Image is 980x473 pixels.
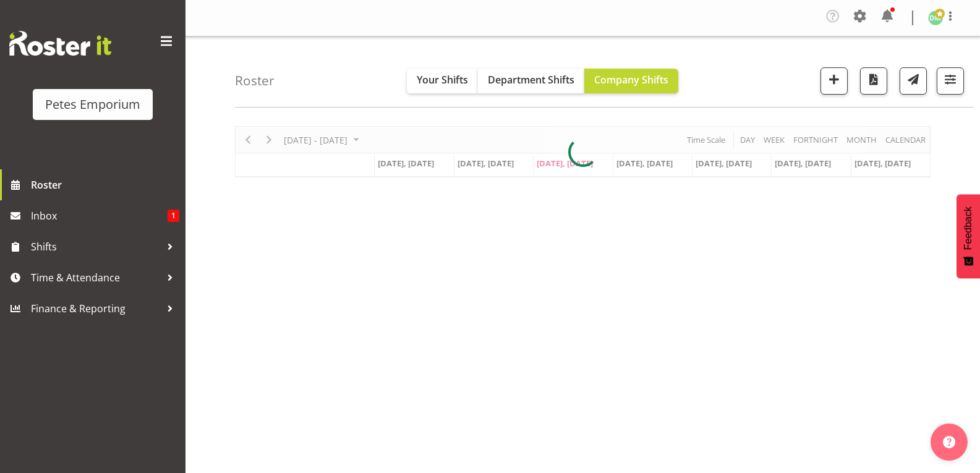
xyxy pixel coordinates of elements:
button: Company Shifts [584,69,678,93]
span: Department Shifts [488,73,574,87]
button: Feedback - Show survey [957,194,980,278]
span: Your Shifts [417,73,468,87]
button: Add a new shift [820,67,848,95]
span: Shifts [31,237,161,256]
span: Company Shifts [594,73,668,87]
button: Department Shifts [478,69,584,93]
span: Inbox [31,207,168,225]
span: Feedback [963,207,974,250]
span: Time & Attendance [31,268,161,287]
span: 1 [168,210,179,222]
div: Petes Emporium [45,95,140,114]
button: Filter Shifts [937,67,964,95]
button: Your Shifts [407,69,478,93]
h4: Roster [235,74,275,88]
img: help-xxl-2.png [943,436,955,448]
img: Rosterit website logo [9,31,111,56]
button: Download a PDF of the roster according to the set date range. [860,67,887,95]
img: david-mcauley697.jpg [928,11,943,25]
button: Send a list of all shifts for the selected filtered period to all rostered employees. [900,67,927,95]
span: Roster [31,176,179,194]
span: Finance & Reporting [31,299,161,318]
